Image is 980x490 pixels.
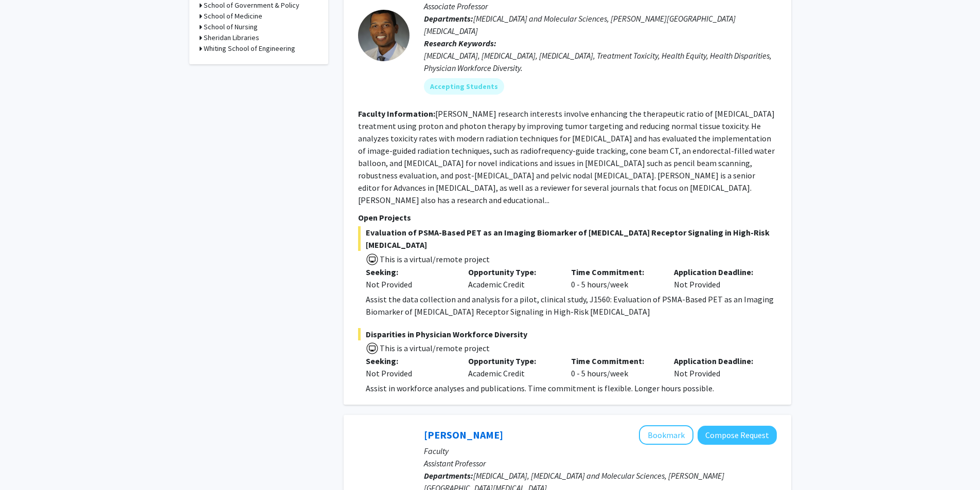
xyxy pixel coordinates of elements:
b: Departments: [424,470,473,481]
b: Faculty Information: [358,108,435,119]
div: 0 - 5 hours/week [563,266,666,291]
p: Application Deadline: [674,266,761,278]
p: Opportunity Type: [468,355,556,367]
p: Time Commitment: [571,266,658,278]
div: Not Provided [366,278,453,291]
p: Application Deadline: [674,355,761,367]
div: Academic Credit [460,266,563,291]
div: Not Provided [366,367,453,379]
span: This is a virtual/remote project [379,343,490,353]
p: Opportunity Type: [468,266,556,278]
h3: Whiting School of Engineering [204,43,295,54]
p: Faculty [424,445,777,457]
span: Evaluation of PSMA-Based PET as an Imaging Biomarker of [MEDICAL_DATA] Receptor Signaling in High... [358,226,777,251]
div: Academic Credit [460,355,563,379]
h3: School of Nursing [204,22,258,32]
p: Time Commitment: [571,355,658,367]
h3: Sheridan Libraries [204,32,259,43]
h3: School of Medicine [204,11,262,22]
p: Assistant Professor [424,457,777,469]
span: [MEDICAL_DATA] and Molecular Sciences, [PERSON_NAME][GEOGRAPHIC_DATA][MEDICAL_DATA] [424,13,736,36]
b: Research Keywords: [424,38,496,48]
div: 0 - 5 hours/week [563,355,666,379]
p: Open Projects [358,211,777,224]
button: Compose Request to Raj Mukherjee [698,426,777,445]
div: [MEDICAL_DATA], [MEDICAL_DATA], [MEDICAL_DATA], Treatment Toxicity, Health Equity, Health Dispari... [424,49,777,74]
button: Add Raj Mukherjee to Bookmarks [639,425,693,445]
b: Departments: [424,13,473,24]
div: Not Provided [666,355,769,379]
p: Seeking: [366,355,453,367]
span: This is a virtual/remote project [379,254,490,264]
iframe: Chat [8,444,44,482]
a: [PERSON_NAME] [424,428,503,441]
span: Disparities in Physician Workforce Diversity [358,328,777,340]
div: Not Provided [666,266,769,291]
div: Assist in workforce analyses and publications. Time commitment is flexible. Longer hours possible. [366,382,777,394]
div: Assist the data collection and analysis for a pilot, clinical study, J1560: Evaluation of PSMA-Ba... [366,293,777,318]
mat-chip: Accepting Students [424,78,504,95]
p: Seeking: [366,266,453,278]
fg-read-more: [PERSON_NAME] research interests involve enhancing the therapeutic ratio of [MEDICAL_DATA] treatm... [358,108,775,205]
